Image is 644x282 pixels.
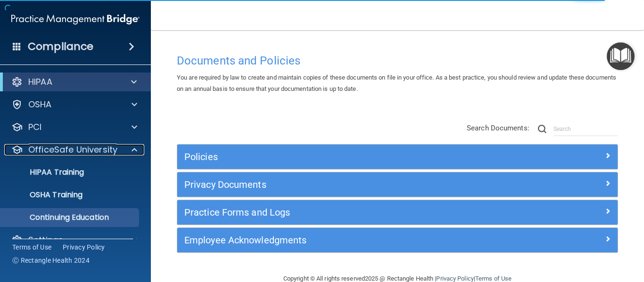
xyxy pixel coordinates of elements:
[184,179,501,190] h5: Privacy Documents
[28,234,63,246] p: Settings
[28,99,52,110] p: OSHA
[28,40,93,53] h4: Compliance
[11,99,137,110] a: OSHA
[184,152,501,162] h5: Policies
[28,76,52,88] p: HIPAA
[177,55,618,67] h4: Documents and Policies
[184,233,611,248] a: Employee Acknowledgments
[12,242,51,252] a: Terms of Use
[177,74,616,92] span: You are required by law to create and maintain copies of these documents on file in your office. ...
[11,76,137,88] a: HIPAA
[184,149,611,164] a: Policies
[436,275,473,282] a: Privacy Policy
[184,177,611,192] a: Privacy Documents
[607,42,635,70] button: Open Resource Center
[475,275,512,282] a: Terms of Use
[12,256,90,265] span: Ⓒ Rectangle Health 2024
[11,10,140,29] img: PMB logo
[553,122,618,136] input: Search
[28,121,41,133] p: PCI
[538,125,546,133] img: ic-search.3b580494.png
[184,205,611,220] a: Practice Forms and Logs
[63,242,105,252] a: Privacy Policy
[184,207,501,218] h5: Practice Forms and Logs
[6,168,84,177] p: HIPAA Training
[11,234,137,246] a: Settings
[6,190,83,200] p: OSHA Training
[11,144,137,155] a: OfficeSafe University
[11,121,137,133] a: PCI
[28,144,117,155] p: OfficeSafe University
[467,124,529,132] span: Search Documents:
[6,213,135,222] p: Continuing Education
[184,235,501,245] h5: Employee Acknowledgments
